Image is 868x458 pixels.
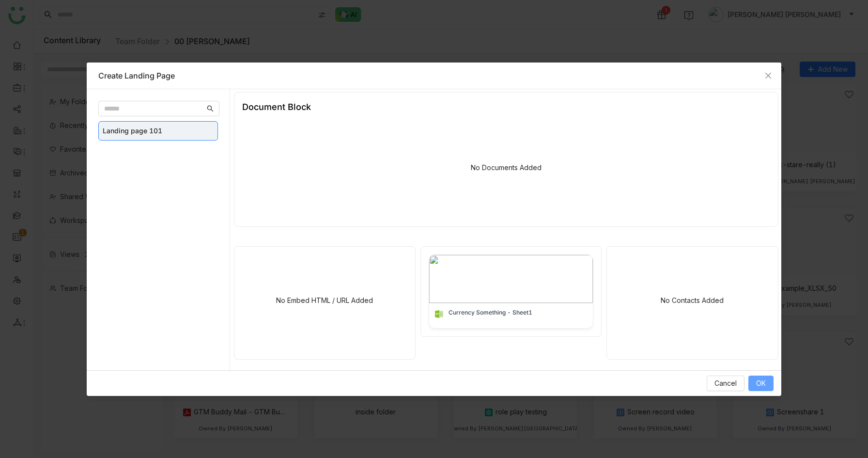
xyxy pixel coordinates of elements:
div: No Documents Added [471,162,542,173]
div: Create Landing Page [98,70,770,81]
img: csv.svg [434,309,444,319]
img: 68ca7e5f6afc163911e18ea4 [429,255,593,303]
button: Cancel [707,376,744,391]
span: OK [756,378,766,389]
button: Close [755,63,781,89]
div: Document Block [242,100,311,114]
button: OK [748,376,774,391]
div: No Contacts Added [661,295,724,306]
span: Cancel [714,378,737,389]
div: No Embed HTML / URL Added [276,295,373,306]
div: Currency Something - Sheet1 [449,308,532,317]
div: Landing page 101 [103,126,214,136]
